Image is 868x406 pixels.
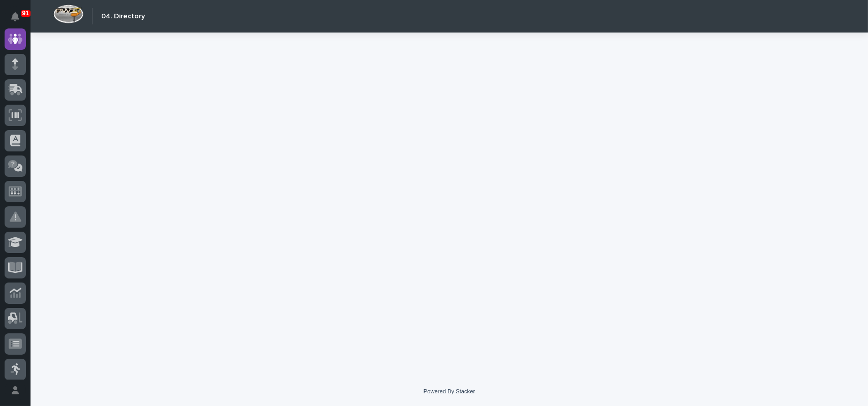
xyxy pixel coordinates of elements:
[424,388,475,394] a: Powered By Stacker
[53,5,83,23] img: Workspace Logo
[5,6,26,27] button: Notifications
[13,12,26,28] div: Notifications91
[101,12,145,21] h2: 04. Directory
[22,10,29,17] p: 91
